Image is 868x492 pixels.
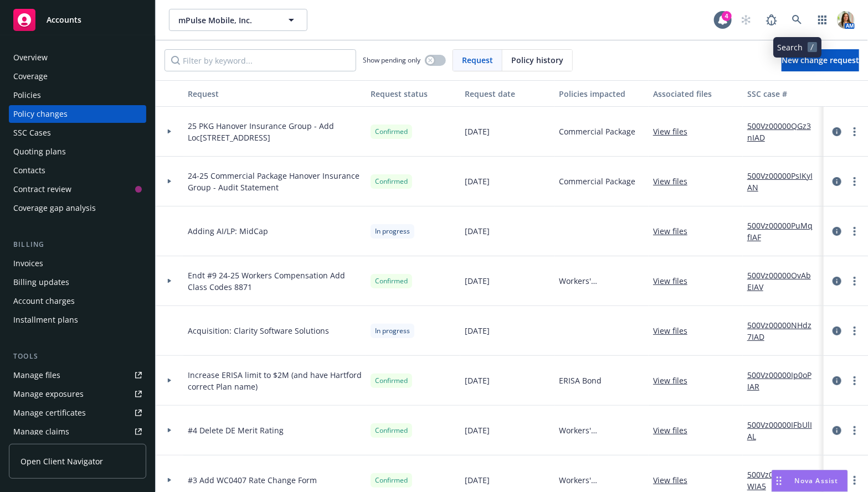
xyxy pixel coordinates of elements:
span: Adding AI/LP: MidCap [188,225,268,237]
span: Confirmed [375,127,408,137]
a: circleInformation [830,125,844,138]
span: Confirmed [375,276,408,286]
a: Policy changes [9,105,146,123]
a: Contract review [9,180,146,198]
button: Policies impacted [554,80,649,107]
a: 500Vz00000QGz3nIAD [747,120,821,143]
a: 500Vz00000IFbUlIAL [747,419,821,442]
a: more [848,225,861,238]
span: [DATE] [465,275,490,287]
div: Associated files [653,88,738,100]
a: New change request [782,49,859,71]
a: Invoices [9,255,146,272]
a: Coverage gap analysis [9,199,146,217]
a: circleInformation [830,275,844,288]
a: View files [653,474,696,486]
a: Search [786,9,808,31]
div: Toggle Row Expanded [156,107,183,157]
a: more [848,374,861,387]
button: Request [183,80,366,107]
span: 25 PKG Hanover Insurance Group - Add Loc[STREET_ADDRESS] [188,120,362,143]
a: Manage claims [9,423,146,441]
span: [DATE] [465,474,490,486]
div: Invoices [13,255,43,272]
span: In progress [375,226,410,236]
div: Billing updates [13,273,69,291]
div: Policies [13,86,41,104]
span: [DATE] [465,126,490,137]
div: Manage exposures [13,385,84,403]
span: 24-25 Commercial Package Hanover Insurance Group - Audit Statement [188,170,362,193]
a: more [848,125,861,138]
button: Associated files [649,80,743,107]
div: Toggle Row Expanded [156,306,183,356]
a: View files [653,424,696,436]
span: Open Client Navigator [20,455,103,467]
div: Toggle Row Expanded [156,256,183,306]
a: more [848,275,861,288]
a: View files [653,275,696,287]
a: more [848,424,861,437]
span: Request [462,54,493,66]
button: SSC case # [743,80,826,107]
a: 500Vz00000PuMqfIAF [747,220,821,243]
span: Nova Assist [795,476,839,485]
span: Acquisition: Clarity Software Solutions [188,325,329,336]
a: Switch app [811,9,834,31]
span: ERISA Bond [559,375,602,386]
span: Endt #9 24-25 Workers Compensation Add Class Codes 8871 [188,270,362,293]
span: Workers' Compensation [559,424,644,436]
img: photo [837,11,855,29]
a: Account charges [9,292,146,310]
span: mPulse Mobile, Inc. [178,14,274,26]
a: View files [653,325,696,336]
a: 500Vz00000IFRVWIA5 [747,469,821,492]
div: Installment plans [13,311,78,329]
a: Billing updates [9,273,146,291]
span: [DATE] [465,175,490,187]
span: Workers' Compensation [559,275,644,287]
div: SSC case # [747,88,821,100]
a: Start snowing [735,9,757,31]
a: circleInformation [830,374,844,387]
a: Report a Bug [761,9,783,31]
a: more [848,324,861,338]
a: 500Vz00000NHdz7IAD [747,319,821,343]
a: Manage certificates [9,404,146,422]
span: Policy history [511,54,563,66]
div: Coverage gap analysis [13,199,96,217]
div: Request [188,88,362,100]
a: more [848,474,861,487]
span: Confirmed [375,177,408,187]
span: Show pending only [363,55,420,65]
div: Toggle Row Expanded [156,206,183,256]
span: [DATE] [465,325,490,336]
span: Confirmed [375,475,408,485]
a: circleInformation [830,324,844,338]
div: Coverage [13,68,48,85]
button: mPulse Mobile, Inc. [169,9,307,31]
a: circleInformation [830,225,844,238]
div: Overview [13,49,48,66]
a: Quoting plans [9,143,146,160]
button: Request date [460,80,554,107]
a: View files [653,175,696,187]
span: In progress [375,326,410,336]
div: SSC Cases [13,124,51,142]
a: View files [653,225,696,237]
span: Workers' Compensation [559,474,644,486]
a: Manage files [9,366,146,384]
span: Increase ERISA limit to $2M (and have Hartford correct Plan name) [188,369,362,392]
a: 500Vz00000OvAbEIAV [747,270,821,293]
div: Toggle Row Expanded [156,356,183,406]
div: Request date [465,88,550,100]
div: Contacts [13,162,45,179]
div: Request status [371,88,456,100]
a: Coverage [9,68,146,85]
span: Confirmed [375,376,408,386]
div: 4 [722,11,732,21]
a: Manage exposures [9,385,146,403]
div: Manage files [13,366,60,384]
input: Filter by keyword... [165,49,356,71]
span: [DATE] [465,225,490,237]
